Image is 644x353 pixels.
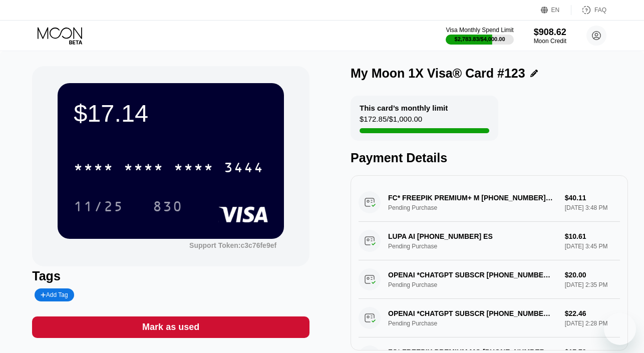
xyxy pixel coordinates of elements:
div: FAQ [594,7,606,14]
div: EN [541,5,571,15]
div: FAQ [571,5,606,15]
div: 11/25 [66,194,131,219]
div: 830 [145,194,190,219]
div: Visa Monthly Spend Limit [446,27,513,34]
div: Moon Credit [534,38,566,45]
div: Visa Monthly Spend Limit$2,783.83/$4,000.00 [446,27,513,45]
div: Tags [32,269,309,283]
div: Add Tag [41,291,68,298]
div: My Moon 1X Visa® Card #123 [351,66,525,81]
div: $17.14 [74,99,268,127]
div: Mark as used [142,321,199,333]
div: Payment Details [351,151,628,165]
div: Support Token:c3c76fe9ef [189,241,276,249]
div: Support Token: c3c76fe9ef [189,241,276,249]
div: $172.85 / $1,000.00 [360,115,422,128]
div: Mark as used [32,316,309,338]
div: 11/25 [74,200,124,216]
div: This card’s monthly limit [360,104,448,112]
div: EN [551,7,560,14]
div: $908.62Moon Credit [534,27,566,45]
div: $908.62 [534,27,566,38]
div: 830 [153,200,183,216]
iframe: Кнопка запуска окна обмена сообщениями [604,313,636,345]
div: Add Tag [35,288,74,301]
div: 3444 [224,161,264,177]
div: $2,783.83 / $4,000.00 [455,36,505,42]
